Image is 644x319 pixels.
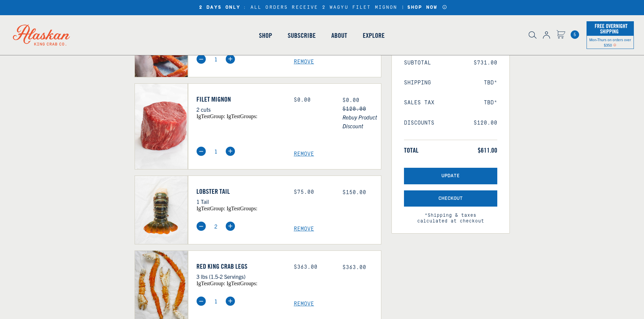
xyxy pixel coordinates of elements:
[196,113,225,119] span: igTestGroup:
[225,296,235,306] img: plus
[225,147,235,156] img: plus
[404,207,497,224] span: *Shipping & taxes calculated at checkout
[404,190,497,207] button: Checkout
[196,147,206,156] img: minus
[135,84,188,169] img: Filet Mignon - 2 cuts
[342,113,381,130] span: Rebuy Product Discount
[294,226,381,232] a: Remove
[196,197,284,206] p: 1 Tail
[543,31,550,39] img: account
[442,173,460,179] span: Update
[571,30,579,39] a: Cart
[226,281,257,286] span: igTestGroups:
[280,16,324,55] a: Subscribe
[556,30,565,40] a: Cart
[225,221,235,231] img: plus
[342,264,366,270] span: $363.00
[342,106,366,112] s: $120.00
[196,281,225,286] span: igTestGroup:
[593,21,627,36] span: Free Overnight Shipping
[442,5,447,9] a: Announcement Bar Modal
[355,16,392,55] a: Explore
[294,264,332,270] div: $363.00
[404,100,434,106] span: Sales Tax
[613,43,616,47] span: Shipping Notice Icon
[294,151,381,157] a: Remove
[3,15,79,55] img: Alaskan King Crab Co. logo
[404,168,497,184] button: Update
[225,54,235,64] img: plus
[438,196,463,202] span: Checkout
[197,5,447,10] div: : ALL ORDERS RECEIVE 2 WAGYU FILET MIGNON |
[196,262,284,270] a: Red King Crab Legs
[135,176,188,244] img: Lobster Tail - 1 Tail
[589,37,631,47] span: Mon-Thurs on orders over $350
[404,60,431,66] span: Subtotal
[404,146,419,154] span: Total
[199,5,241,10] strong: 2 DAYS ONLY
[196,105,284,114] p: 2 cuts
[294,301,381,307] a: Remove
[529,31,536,39] img: search
[571,30,579,39] span: 5
[196,296,206,306] img: minus
[342,97,359,103] span: $0.00
[196,187,284,195] a: Lobster Tail
[226,206,257,211] span: igTestGroups:
[342,189,366,195] span: $150.00
[404,120,434,126] span: Discounts
[196,54,206,64] img: minus
[405,5,440,10] a: SHOP NOW
[407,5,437,10] strong: SHOP NOW
[474,60,497,66] span: $731.00
[251,16,280,55] a: Shop
[196,221,206,231] img: minus
[294,189,332,195] div: $75.00
[196,272,284,281] p: 3 lbs (1.5-2 Servings)
[196,206,225,211] span: igTestGroup:
[226,113,257,119] span: igTestGroups:
[294,97,332,103] div: $0.00
[404,80,431,86] span: Shipping
[294,59,381,65] a: Remove
[196,95,284,103] a: Filet Mignon
[478,146,497,154] span: $611.00
[135,251,188,319] img: Red King Crab Legs - 3 lbs (1.5-2 Servings)
[474,120,497,126] span: $120.00
[324,16,355,55] a: About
